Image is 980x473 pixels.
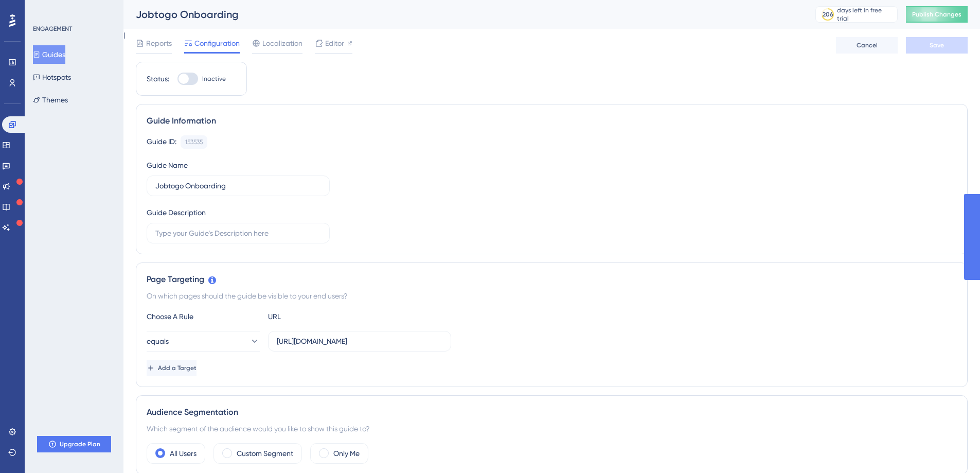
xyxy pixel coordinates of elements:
div: Which segment of the audience would you like to show this guide to? [147,423,957,435]
button: Guides [33,45,65,64]
iframe: UserGuiding AI Assistant Launcher [937,432,968,463]
button: Cancel [836,37,898,54]
span: Localization [262,37,302,49]
span: Inactive [202,75,226,83]
span: equals [147,335,169,347]
button: Upgrade Plan [37,436,111,452]
label: Custom Segment [237,447,293,460]
div: Choose A Rule [147,310,260,323]
input: yourwebsite.com/path [277,336,442,347]
span: Save [930,41,944,49]
div: Guide Name [147,159,188,171]
label: All Users [170,447,197,460]
span: Reports [146,37,172,49]
button: Publish Changes [906,6,968,23]
span: Editor [325,37,344,49]
button: Hotspots [33,68,71,86]
button: Add a Target [147,360,197,376]
div: On which pages should the guide be visible to your end users? [147,290,957,302]
span: Add a Target [158,364,197,372]
span: Publish Changes [912,10,961,19]
div: days left in free trial [837,6,894,23]
span: Upgrade Plan [60,440,100,448]
div: Guide Description [147,206,206,219]
input: Type your Guide’s Name here [155,180,321,191]
div: Guide ID: [147,135,176,149]
div: Page Targeting [147,273,957,286]
button: Save [906,37,968,54]
div: Audience Segmentation [147,406,957,418]
div: ENGAGEMENT [33,25,72,33]
div: Status: [147,73,169,85]
input: Type your Guide’s Description here [155,227,321,239]
button: equals [147,331,260,352]
span: Configuration [194,37,240,49]
div: Jobtogo Onboarding [136,7,790,22]
div: URL [268,310,381,323]
div: Guide Information [147,115,957,127]
span: Cancel [857,41,878,49]
div: 153535 [185,138,203,146]
label: Only Me [333,447,360,460]
button: Themes [33,91,68,109]
div: 206 [823,10,833,19]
